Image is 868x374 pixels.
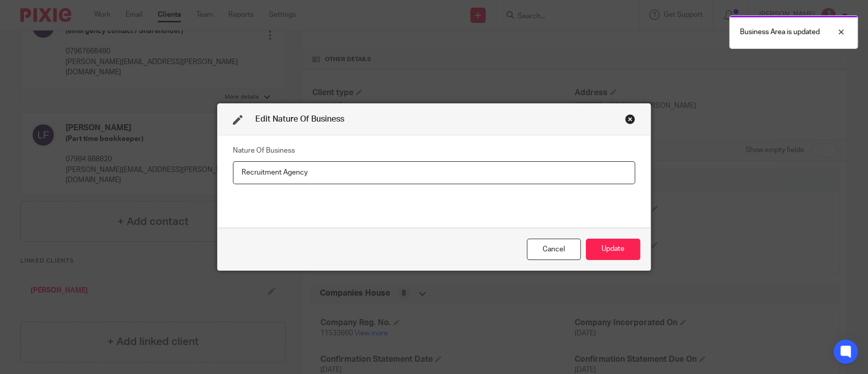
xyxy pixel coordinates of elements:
[255,115,344,123] span: Edit Nature Of Business
[625,114,635,124] div: Close this dialog window
[586,239,640,261] button: Update
[740,27,820,37] p: Business Area is updated
[233,146,295,156] label: Nature Of Business
[527,239,581,261] div: Close this dialog window
[233,161,636,184] input: Nature Of Business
